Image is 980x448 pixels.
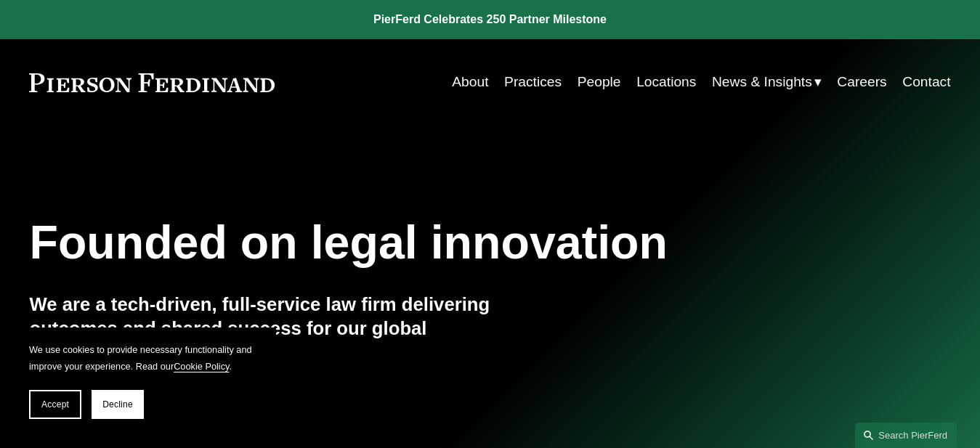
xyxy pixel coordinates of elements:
a: Search this site [855,423,957,448]
span: Decline [102,399,133,410]
a: Practices [504,68,562,96]
button: Accept [29,390,81,419]
section: Cookie banner [15,327,276,433]
p: We use cookies to provide necessary functionality and improve your experience. Read our . [29,342,262,375]
a: Cookie Policy [174,361,229,372]
button: Decline [92,390,144,419]
span: Accept [41,399,69,410]
a: folder dropdown [712,68,822,96]
a: Careers [837,68,886,96]
a: Contact [902,68,950,96]
h1: Founded on legal innovation [29,216,797,270]
a: People [578,68,621,96]
span: News & Insights [712,70,812,95]
h4: We are a tech-driven, full-service law firm delivering outcomes and shared success for our global... [29,293,490,364]
a: Locations [636,68,696,96]
a: About [452,68,488,96]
